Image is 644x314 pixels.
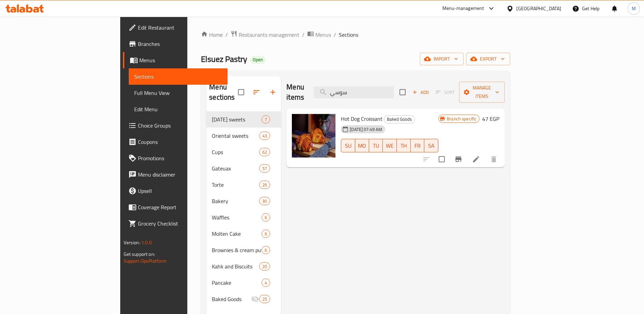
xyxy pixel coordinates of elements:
[262,246,270,254] div: items
[259,197,270,205] div: items
[315,31,331,39] span: Menus
[123,199,228,215] a: Coverage Report
[262,247,270,253] span: 6
[212,115,262,123] span: [DATE] sweets
[344,141,352,151] span: SU
[259,164,270,172] div: items
[124,257,167,265] a: Support.OpsPlatform
[206,177,281,193] div: Torte26
[206,144,281,160] div: Cups62
[358,141,366,151] span: MO
[465,84,499,101] span: Manage items
[206,275,281,291] div: Pancake4
[347,126,385,133] span: [DATE] 07:49 AM
[239,31,299,39] span: Restaurants management
[450,151,467,167] button: Branch-specific-item
[129,101,228,117] a: Edit Menu
[212,262,259,270] span: Kahk and Biscuits
[212,148,259,156] div: Cups
[201,30,510,39] nav: breadcrumb
[248,84,265,100] span: Sort sections
[259,132,270,140] div: items
[444,116,479,122] span: Branch specific
[466,53,510,65] button: export
[123,215,228,232] a: Grocery Checklist
[212,279,262,287] span: Pancake
[262,116,270,123] span: 7
[482,114,499,123] h6: 47 EGP
[435,152,449,166] span: Select to update
[206,209,281,226] div: Waffles6
[123,52,228,68] a: Menus
[206,226,281,242] div: Molten Cake6
[212,230,262,238] span: Molten Cake
[212,295,251,303] span: Baked Goods
[138,219,222,228] span: Grocery Checklist
[123,36,228,52] a: Branches
[424,139,438,152] button: SA
[212,181,259,189] span: Torte
[129,68,228,85] a: Sections
[138,40,222,48] span: Branches
[260,182,270,188] span: 26
[250,56,266,64] div: Open
[234,85,248,99] span: Select all sections
[339,31,358,39] span: Sections
[206,109,281,310] nav: Menu sections
[383,139,397,152] button: WE
[123,150,228,166] a: Promotions
[411,139,425,152] button: FR
[262,279,270,287] div: items
[206,111,281,128] div: [DATE] sweets7
[212,197,259,205] span: Bakery
[134,72,222,81] span: Sections
[262,231,270,237] span: 6
[410,87,431,98] button: Add
[259,295,270,303] div: items
[206,258,281,275] div: Kahk and Biscuits20
[431,87,459,98] span: Select section first
[314,86,394,98] input: search
[384,115,415,123] div: Baked Goods
[420,53,464,65] button: import
[206,128,281,144] div: Oriental sweets43
[302,31,304,39] li: /
[141,238,152,247] span: 1.0.0
[286,82,305,102] h2: Menu items
[134,105,222,113] span: Edit Menu
[138,23,222,32] span: Edit Restaurant
[206,242,281,258] div: Brownies & cream puff6
[334,31,336,39] li: /
[124,250,155,259] span: Get support on:
[206,291,281,307] div: Baked Goods25
[139,56,222,64] span: Menus
[425,55,458,63] span: import
[123,19,228,36] a: Edit Restaurant
[138,187,222,195] span: Upsell
[369,139,383,152] button: TU
[413,141,422,151] span: FR
[260,133,270,139] span: 43
[206,193,281,209] div: Bakery30
[123,166,228,183] a: Menu disclaimer
[262,213,270,221] div: items
[307,30,331,39] a: Menus
[260,149,270,155] span: 62
[459,82,505,103] button: Manage items
[212,246,262,254] span: Brownies & cream puff
[251,295,259,303] svg: Inactive section
[212,164,259,172] div: Gateuax
[516,5,561,12] div: [GEOGRAPHIC_DATA]
[260,198,270,204] span: 30
[262,280,270,286] span: 4
[138,154,222,162] span: Promotions
[397,139,411,152] button: TH
[260,263,270,270] span: 20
